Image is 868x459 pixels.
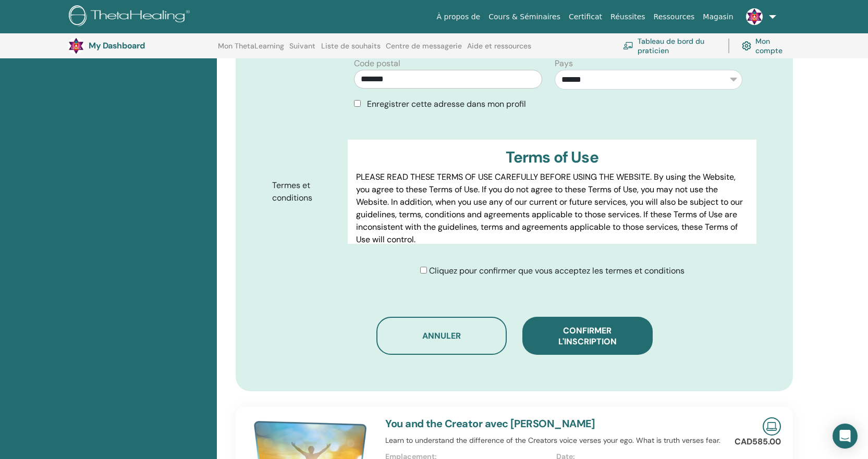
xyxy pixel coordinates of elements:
img: Live Online Seminar [763,417,781,436]
a: Réussites [606,7,649,27]
label: Code postal [354,57,400,70]
img: cog.svg [742,39,752,53]
label: Pays [555,57,573,70]
img: chalkboard-teacher.svg [623,42,633,49]
img: logo.png [69,5,193,29]
a: Aide et ressources [467,42,531,58]
a: À propos de [433,7,485,27]
a: Liste de souhaits [321,42,381,58]
p: CAD585.00 [735,436,781,448]
a: Certificat [565,7,606,27]
h3: My Dashboard [89,41,193,51]
img: default.jpg [68,38,84,54]
a: Ressources [650,7,699,27]
a: Magasin [699,7,737,27]
a: Tableau de bord du praticien [623,34,716,57]
button: Confirmer l'inscription [522,317,653,355]
span: Enregistrer cette adresse dans mon profil [367,98,526,109]
span: Annuler [422,330,461,341]
label: Termes et conditions [264,176,348,208]
a: Suivant [289,42,315,58]
a: Centre de messagerie [386,42,462,58]
p: PLEASE READ THESE TERMS OF USE CAREFULLY BEFORE USING THE WEBSITE. By using the Website, you agre... [356,171,748,246]
img: default.jpg [746,8,763,25]
a: Cours & Séminaires [484,7,565,27]
span: Cliquez pour confirmer que vous acceptez les termes et conditions [429,265,684,276]
div: Open Intercom Messenger [833,424,858,449]
a: You and the Creator avec [PERSON_NAME] [385,417,595,430]
span: Confirmer l'inscription [558,325,617,347]
a: Mon ThetaLearning [218,42,284,58]
a: Mon compte [742,34,790,57]
h3: Terms of Use [356,148,748,167]
button: Annuler [376,317,507,355]
p: Learn to understand the difference of the Creators voice verses your ego. What is truth verses fear. [385,435,727,446]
